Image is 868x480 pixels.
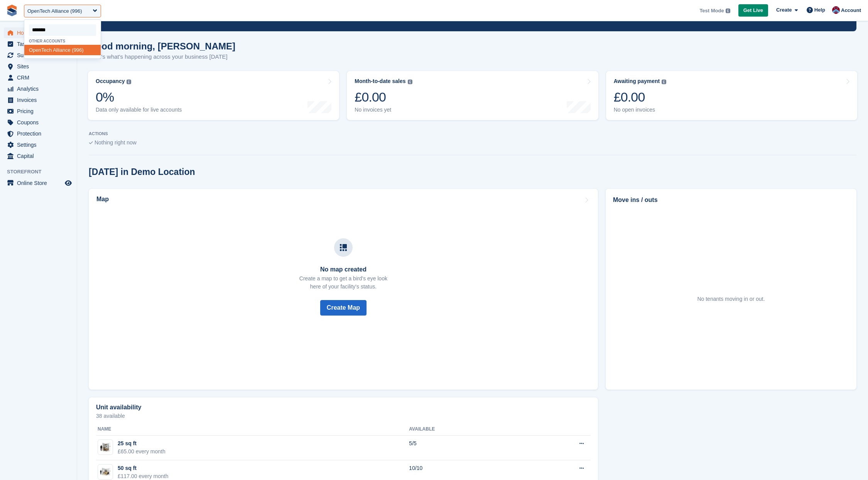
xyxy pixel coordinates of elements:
a: menu [4,50,73,61]
a: menu [4,117,73,128]
div: OpenTech Alliance (996) [27,7,82,15]
a: menu [4,95,73,105]
span: Tasks [17,39,63,49]
span: Analytics [17,83,63,94]
p: 38 available [96,413,591,419]
h2: Move ins / outs [613,195,849,205]
a: menu [4,72,73,83]
span: Online Store [17,178,63,188]
span: Invoices [17,95,63,105]
h2: [DATE] in Demo Location [89,167,195,177]
div: Data only available for live accounts [96,107,182,113]
span: Storefront [7,168,77,176]
th: Name [96,423,409,436]
div: 0% [96,89,182,105]
img: blank_slate_check_icon-ba018cac091ee9be17c0a81a6c232d5eb81de652e7a59be601be346b1b6ddf79.svg [89,141,93,144]
img: map-icn-33ee37083ee616e46c38cad1a60f524a97daa1e2b2c8c0bc3eb3415660979fc1.svg [340,244,347,251]
a: menu [4,83,73,94]
td: 5/5 [409,436,520,460]
img: David Hughes [832,6,840,14]
div: 50 sq ft [118,464,169,472]
div: Month-to-date sales [355,78,405,85]
h1: Good morning, [PERSON_NAME] [89,41,235,51]
button: Create Map [320,300,366,315]
img: stora-icon-8386f47178a22dfd0bd8f6a31ec36ba5ce8667c1dd55bd0f319d3a0aa187defe.svg [6,5,18,16]
a: Map No map created Create a map to get a bird's eye lookhere of your facility's status. Create Map [89,189,598,390]
div: £65.00 every month [118,448,165,456]
a: menu [4,61,73,72]
img: icon-info-grey-7440780725fd019a000dd9b08b2336e03edf1995a4989e88bcd33f0948082b44.svg [726,8,730,13]
img: icon-info-grey-7440780725fd019a000dd9b08b2336e03edf1995a4989e88bcd33f0948082b44.svg [662,80,666,84]
span: CRM [17,72,63,83]
a: Month-to-date sales £0.00 No invoices yet [347,71,598,120]
a: menu [4,39,73,49]
h3: No map created [299,266,387,273]
a: menu [4,106,73,117]
span: Help [814,6,825,14]
div: £0.00 [614,89,667,105]
p: ACTIONS [89,131,856,136]
div: Other accounts [24,39,101,43]
span: Account [841,7,861,14]
a: menu [4,128,73,139]
span: Nothing right now [95,139,137,146]
div: h Alliance (996) [24,45,101,55]
a: Preview store [64,178,73,188]
div: 25 sq ft [118,439,165,448]
span: Coupons [17,117,63,128]
span: Sites [17,61,63,72]
span: Pricing [17,106,63,117]
a: menu [4,27,73,38]
span: Create [776,6,792,14]
div: £0.00 [355,89,412,105]
span: Home [17,27,63,38]
img: icon-info-grey-7440780725fd019a000dd9b08b2336e03edf1995a4989e88bcd33f0948082b44.svg [127,80,131,84]
div: No invoices yet [355,107,412,113]
span: Protection [17,128,63,139]
p: Here's what's happening across your business [DATE] [89,53,235,61]
img: 50.jpg [98,466,113,477]
span: Test Mode [699,7,724,15]
a: menu [4,151,73,161]
h2: Unit availability [96,404,141,411]
th: Available [409,423,520,436]
span: Settings [17,139,63,150]
img: 25.jpg [98,442,113,453]
a: Occupancy 0% Data only available for live accounts [88,71,339,120]
div: Awaiting payment [614,78,660,85]
img: icon-info-grey-7440780725fd019a000dd9b08b2336e03edf1995a4989e88bcd33f0948082b44.svg [408,80,412,84]
a: menu [4,178,73,188]
h2: Map [96,196,109,203]
span: Get Live [743,7,763,14]
div: Occupancy [96,78,125,85]
span: Subscriptions [17,50,63,61]
span: OpenTec [29,47,49,53]
div: No tenants moving in or out. [697,295,765,303]
a: Awaiting payment £0.00 No open invoices [606,71,857,120]
div: No open invoices [614,107,667,113]
a: menu [4,139,73,150]
span: Capital [17,151,63,161]
p: Create a map to get a bird's eye look here of your facility's status. [299,275,387,291]
a: Get Live [738,4,768,17]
